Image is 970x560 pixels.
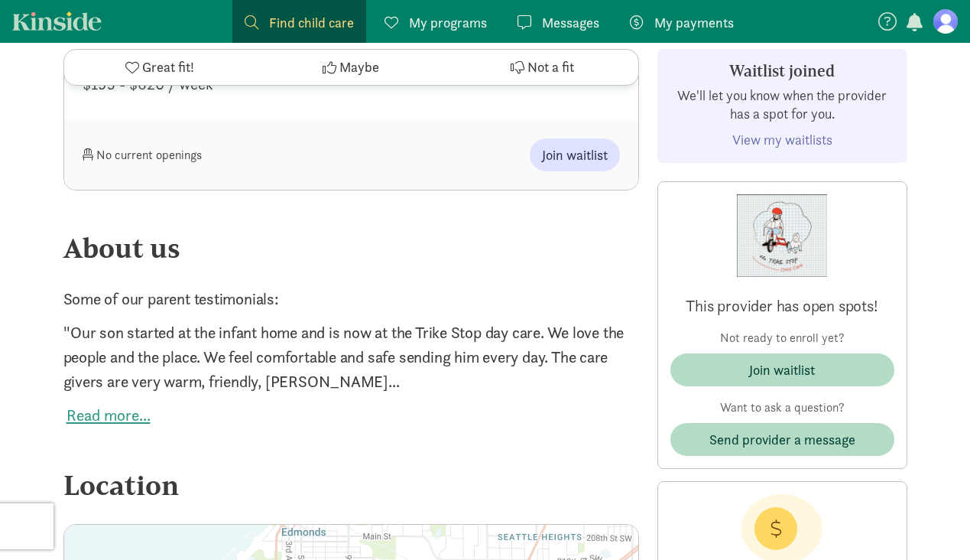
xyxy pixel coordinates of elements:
p: Some of our parent testimonials: [63,287,639,311]
span: Find child care [269,12,354,33]
p: Want to ask a question? [670,399,894,417]
span: Maybe [339,57,379,78]
p: Not ready to enroll yet? [670,329,894,347]
h3: Waitlist joined [670,62,894,80]
button: Great fit! [64,50,255,85]
span: My payments [654,12,734,33]
span: Messages [542,12,599,33]
div: Join waitlist [749,360,815,380]
span: Send provider a message [709,429,855,450]
p: We'll let you know when the provider has a spot for you. [670,86,894,123]
span: Great fit! [142,57,194,78]
div: No current openings [83,138,352,171]
p: This provider has open spots! [670,295,894,317]
button: Not a fit [446,50,637,85]
img: Provider logo [737,194,827,277]
div: Location [63,464,639,506]
a: Kinside [12,11,102,31]
button: Maybe [255,50,446,85]
span: Not a fit [527,57,574,78]
button: Send provider a message [670,423,894,456]
div: About us [63,227,639,269]
span: Join waitlist [542,145,608,165]
p: ''Our son started at the infant home and is now at the Trike Stop day care. We love the people an... [63,321,639,394]
button: Join waitlist [530,138,620,171]
button: Join waitlist [670,353,894,386]
a: View my waitlists [732,131,832,148]
button: Read more... [67,403,151,428]
span: My programs [409,12,487,33]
